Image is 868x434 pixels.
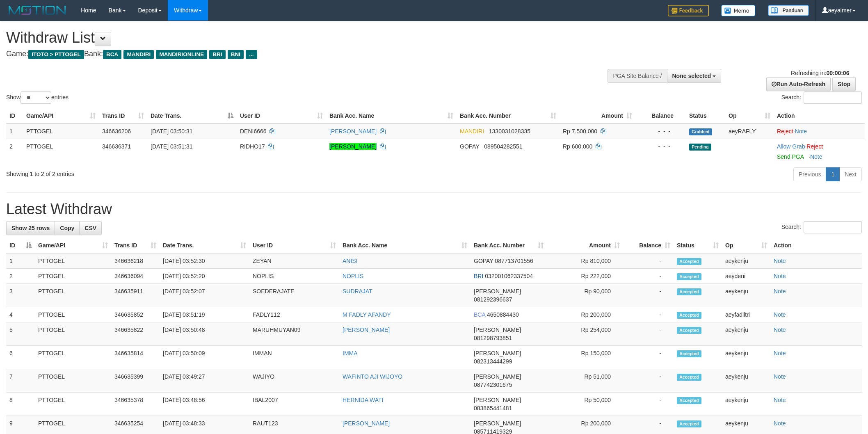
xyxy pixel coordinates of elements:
td: Rp 200,000 [547,307,623,322]
td: 4 [6,307,35,322]
th: Trans ID: activate to sort column ascending [111,238,160,253]
td: PTTOGEL [35,284,111,307]
span: MANDIRIONLINE [156,50,207,59]
span: Refreshing in: [791,70,849,76]
span: Copy 1330031028335 to clipboard [489,128,530,135]
a: Show 25 rows [6,221,55,235]
a: Note [774,288,786,295]
th: Bank Acc. Number: activate to sort column ascending [471,238,547,253]
h4: Game: Bank: [6,50,571,58]
a: Note [795,128,807,135]
td: PTTOGEL [35,307,111,322]
span: Accepted [677,327,701,334]
span: Copy 087713701556 to clipboard [495,258,533,264]
td: 2 [6,269,35,284]
div: PGA Site Balance / [608,69,667,83]
td: [DATE] 03:49:27 [160,369,249,393]
span: [PERSON_NAME] [474,327,521,333]
td: 8 [6,393,35,416]
td: 346635852 [111,307,160,322]
a: ANISI [343,258,358,264]
td: aeykenju [722,322,770,346]
span: Show 25 rows [11,225,50,231]
td: 346635814 [111,346,160,369]
th: Op: activate to sort column ascending [725,108,774,123]
td: PTTOGEL [35,269,111,284]
td: · [774,123,865,139]
a: SUDRAJAT [343,288,372,295]
span: 346636206 [102,128,131,135]
a: IMMA [343,350,358,356]
td: Rp 222,000 [547,269,623,284]
th: User ID: activate to sort column ascending [249,238,339,253]
a: Note [774,327,786,333]
span: Accepted [677,288,701,295]
a: Note [774,350,786,356]
td: IMMAN [249,346,339,369]
td: - [623,269,674,284]
span: BRI [474,273,483,279]
td: PTTOGEL [35,346,111,369]
td: aeydeni [722,269,770,284]
span: BCA [103,50,121,59]
td: [DATE] 03:51:19 [160,307,249,322]
td: 346635911 [111,284,160,307]
span: BNI [228,50,244,59]
h1: Latest Withdraw [6,201,862,217]
strong: 00:00:06 [826,70,849,76]
td: Rp 50,000 [547,393,623,416]
span: GOPAY [474,258,493,264]
a: [PERSON_NAME] [343,327,390,333]
td: - [623,253,674,269]
td: aeykenju [722,253,770,269]
span: Copy 089504282551 to clipboard [484,143,522,150]
th: Game/API: activate to sort column ascending [23,108,99,123]
div: - - - [639,142,683,151]
td: FADLY112 [249,307,339,322]
td: Rp 51,000 [547,369,623,393]
span: Copy 081292396637 to clipboard [474,296,512,303]
span: ITOTO > PTTOGEL [28,50,84,59]
td: 6 [6,346,35,369]
a: CSV [79,221,102,235]
span: Accepted [677,397,701,404]
th: Bank Acc. Name: activate to sort column ascending [326,108,457,123]
th: Balance [635,108,686,123]
span: Accepted [677,374,701,381]
a: Reject [777,128,793,135]
div: Showing 1 to 2 of 2 entries [6,167,356,178]
input: Search: [804,221,862,233]
span: Accepted [677,350,701,357]
td: Rp 150,000 [547,346,623,369]
td: [DATE] 03:48:56 [160,393,249,416]
span: [PERSON_NAME] [474,350,521,356]
td: PTTOGEL [35,253,111,269]
th: Op: activate to sort column ascending [722,238,770,253]
td: 346636094 [111,269,160,284]
td: aeyfadiltri [722,307,770,322]
span: BRI [209,50,225,59]
img: Feedback.jpg [668,5,709,16]
span: · [777,143,806,150]
th: Status [686,108,725,123]
a: Copy [55,221,80,235]
a: Note [810,153,822,160]
th: Game/API: activate to sort column ascending [35,238,111,253]
td: SOEDERAJATE [249,284,339,307]
td: - [623,284,674,307]
a: Next [839,167,862,181]
h1: Withdraw List [6,30,571,46]
td: [DATE] 03:50:09 [160,346,249,369]
td: aeykenju [722,393,770,416]
label: Search: [781,221,862,233]
td: [DATE] 03:50:48 [160,322,249,346]
td: aeykenju [722,346,770,369]
td: 1 [6,123,23,139]
td: 346635378 [111,393,160,416]
th: Action [770,238,862,253]
th: Amount: activate to sort column ascending [547,238,623,253]
td: PTTOGEL [35,369,111,393]
a: Note [774,397,786,403]
span: Copy 083865441481 to clipboard [474,405,512,411]
th: User ID: activate to sort column ascending [237,108,326,123]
